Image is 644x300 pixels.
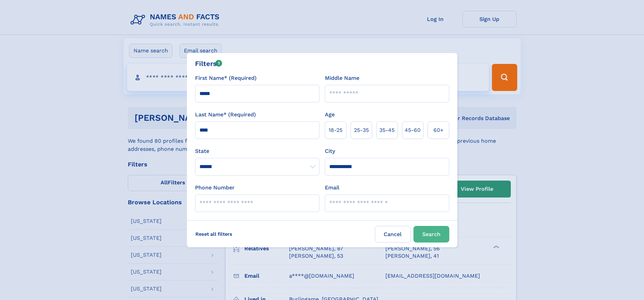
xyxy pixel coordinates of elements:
[195,59,222,69] div: Filters
[354,126,369,134] span: 25‑35
[191,226,237,242] label: Reset all filters
[325,111,335,119] label: Age
[325,147,335,155] label: City
[195,184,235,192] label: Phone Number
[195,147,319,155] label: State
[405,126,421,134] span: 45‑60
[195,111,256,119] label: Last Name* (Required)
[375,226,411,243] label: Cancel
[379,126,395,134] span: 35‑45
[195,74,257,82] label: First Name* (Required)
[433,126,444,134] span: 60+
[325,74,359,82] label: Middle Name
[413,226,449,243] button: Search
[329,126,342,134] span: 18‑25
[325,184,339,192] label: Email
